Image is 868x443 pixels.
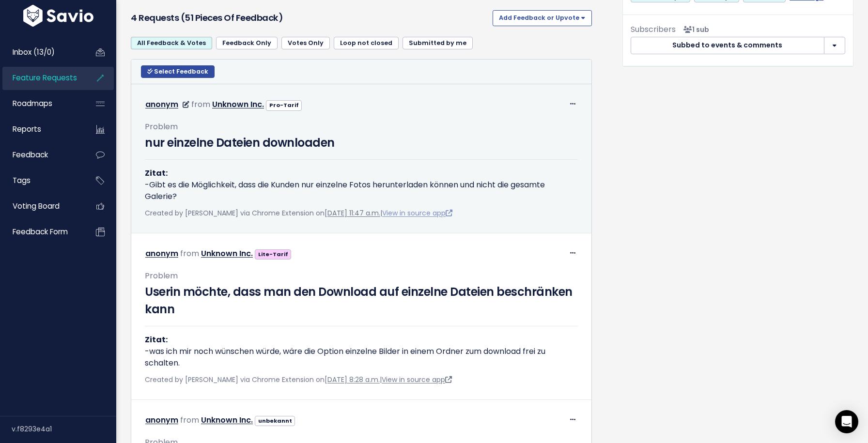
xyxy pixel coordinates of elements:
[403,37,473,49] a: Submitted by me
[201,248,253,259] a: Unknown Inc.
[13,175,31,185] span: Tags
[145,121,178,132] span: Problem
[131,11,489,25] h3: 4 Requests (51 pieces of Feedback)
[631,37,824,54] button: Subbed to events & comments
[325,375,380,384] a: [DATE] 8:28 a.m.
[145,168,578,202] p: -Gibt es die Möglichkeit, dass die Kunden nur einzelne Fotos herunterladen können und nicht die g...
[835,410,858,433] div: Open Intercom Messenger
[154,67,208,76] span: Select Feedback
[13,98,52,108] span: Roadmaps
[13,47,55,57] span: Inbox (13/0)
[13,73,77,83] span: Feature Requests
[281,37,330,49] a: Votes Only
[13,124,41,134] span: Reports
[382,208,452,218] a: View in source app
[180,414,199,426] span: from
[269,101,299,109] strong: Pro-Tarif
[145,375,452,384] span: Created by [PERSON_NAME] via Chrome Extension on |
[2,41,80,63] a: Inbox (13/0)
[145,134,578,152] h3: nur einzelne Dateien downloaden
[382,375,452,384] a: View in source app
[325,208,380,218] a: [DATE] 11:47 a.m.
[216,37,278,49] a: Feedback Only
[2,169,80,192] a: Tags
[2,195,80,217] a: Voting Board
[21,5,96,27] img: logo-white.9d6f32f41409.svg
[141,65,215,78] button: Select Feedback
[258,417,292,425] strong: unbekannt
[13,150,48,160] span: Feedback
[631,24,676,35] span: Subscribers
[493,10,592,26] button: Add Feedback or Upvote
[131,37,212,49] a: All Feedback & Votes
[2,67,80,89] a: Feature Requests
[145,208,452,218] span: Created by [PERSON_NAME] via Chrome Extension on |
[145,248,178,259] a: anonym
[201,414,253,426] a: Unknown Inc.
[145,334,578,369] p: -was ich mir noch wünschen würde, wäre die Option einzelne Bilder in einem Ordner zum download fr...
[145,334,168,345] strong: Zitat:
[2,144,80,166] a: Feedback
[13,227,68,237] span: Feedback form
[334,37,399,49] a: Loop not closed
[2,118,80,140] a: Reports
[2,221,80,243] a: Feedback form
[212,99,264,110] a: Unknown Inc.
[180,248,199,259] span: from
[145,283,578,318] h3: Userin möchte, dass man den Download auf einzelne Dateien beschränken kann
[145,99,178,110] a: anonym
[258,250,288,258] strong: Lite-Tarif
[145,414,178,426] a: anonym
[145,168,168,179] strong: Zitat:
[13,201,60,211] span: Voting Board
[145,270,178,281] span: Problem
[680,25,709,34] span: <p><strong>Subscribers</strong><br><br> - Felix Junk<br> </p>
[12,416,116,442] div: v.f8293e4a1
[2,92,80,115] a: Roadmaps
[191,99,210,110] span: from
